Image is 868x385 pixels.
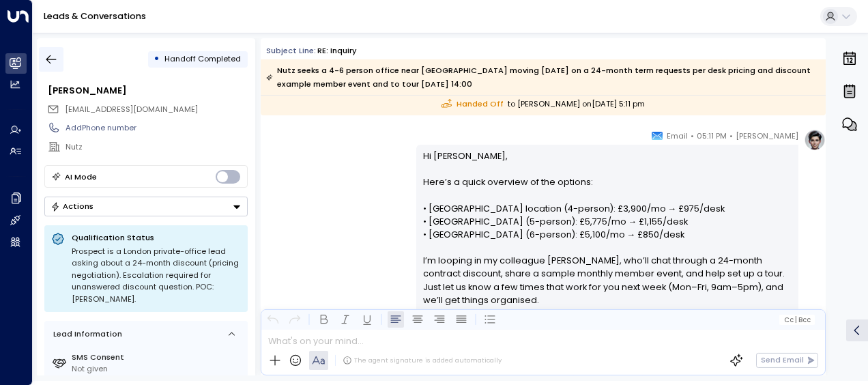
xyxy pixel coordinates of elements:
[44,10,146,22] a: Leads & Conversations
[729,129,733,143] span: •
[50,201,93,211] div: Actions
[72,352,243,363] label: SMS Consent
[66,122,247,134] div: AddPhone number
[44,197,248,216] div: Button group with a nested menu
[49,328,122,340] div: Lead Information
[287,311,303,328] button: Redo
[65,104,198,115] span: blank@brocktoneverlast.com
[667,129,688,143] span: Email
[261,93,826,115] div: to [PERSON_NAME] on [DATE] 5:11 pm
[317,45,357,57] div: RE: Inquiry
[779,315,815,325] button: Cc|Bcc
[154,49,160,69] div: •
[266,45,316,56] span: Subject Line:
[72,363,243,375] div: Not given
[442,98,504,110] span: Handed Off
[72,246,241,306] div: Prospect is a London private-office lead asking about a 24-month discount (pricing negotiation). ...
[44,197,248,216] button: Actions
[423,149,792,346] p: Hi [PERSON_NAME], Here’s a quick overview of the options: • [GEOGRAPHIC_DATA] location (4-person)...
[804,129,826,151] img: profile-logo.png
[266,63,819,91] div: Nutz seeks a 4-6 person office near [GEOGRAPHIC_DATA] moving [DATE] on a 24-month term requests p...
[691,129,694,143] span: •
[795,316,797,324] span: |
[65,104,198,115] span: [EMAIL_ADDRESS][DOMAIN_NAME]
[265,311,281,328] button: Undo
[65,170,97,184] div: AI Mode
[343,356,502,365] div: The agent signature is added automatically
[697,129,727,143] span: 05:11 PM
[48,84,247,97] div: [PERSON_NAME]
[72,232,241,243] p: Qualification Status
[66,141,247,153] div: Nutz
[736,129,798,143] span: [PERSON_NAME]
[164,53,241,64] span: Handoff Completed
[784,316,811,324] span: Cc Bcc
